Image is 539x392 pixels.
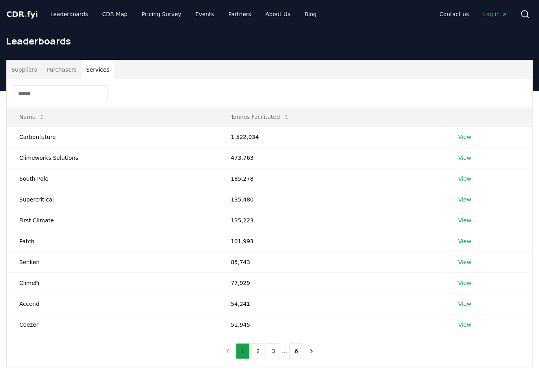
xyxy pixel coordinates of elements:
[458,196,471,203] a: View
[259,7,296,21] a: About Us
[44,7,323,21] nav: Main
[458,279,471,287] a: View
[224,109,296,125] button: Tonnes Facilitated
[218,210,445,231] td: 135,223
[7,126,218,147] td: Carbonfuture
[483,10,508,18] span: Log in
[458,300,471,308] a: View
[42,60,81,79] button: Purchasers
[218,293,445,314] td: 54,241
[81,60,114,79] button: Services
[218,126,445,147] td: 1,522,934
[7,293,218,314] td: Accend
[6,35,533,47] h1: Leaderboards
[13,109,51,125] button: Name
[218,272,445,293] td: 77,929
[477,7,514,21] a: Log in
[218,314,445,335] td: 51,945
[458,133,471,141] a: View
[7,168,218,189] td: South Pole
[218,147,445,168] td: 473,763
[282,346,288,356] li: ...
[458,216,471,224] a: View
[218,251,445,272] td: 85,743
[218,189,445,210] td: 135,480
[251,343,265,359] button: 2
[7,272,218,293] td: ClimeFi
[7,147,218,168] td: Climeworks Solutions
[6,9,38,19] span: CDR fyi
[267,343,280,359] button: 3
[7,60,42,79] button: Suppliers
[433,7,514,21] nav: Main
[218,231,445,251] td: 101,993
[7,314,218,335] td: Ceezer
[236,343,250,359] button: 1
[135,7,187,21] a: Pricing Survey
[222,7,257,21] a: Partners
[298,7,323,21] a: Blog
[458,237,471,245] a: View
[7,189,218,210] td: Supercritical
[7,231,218,251] td: Patch
[6,9,38,20] a: CDR.fyi
[189,7,220,21] a: Events
[289,343,303,359] button: 6
[433,7,475,21] a: Contact us
[44,7,94,21] a: Leaderboards
[305,343,318,359] button: next page
[458,154,471,162] a: View
[7,251,218,272] td: Senken
[458,321,471,329] a: View
[458,258,471,266] a: View
[218,168,445,189] td: 185,278
[458,175,471,183] a: View
[7,210,218,231] td: First Climate
[24,9,27,19] span: .
[96,7,134,21] a: CDR Map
